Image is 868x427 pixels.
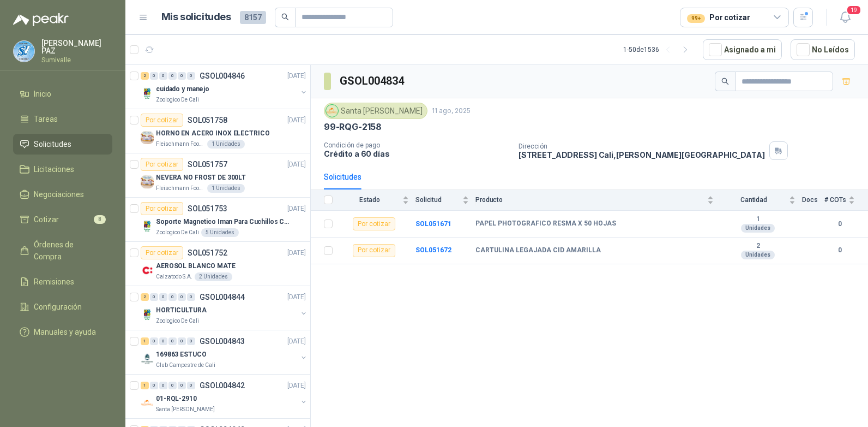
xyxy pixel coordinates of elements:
a: Por cotizarSOL051752[DATE] Company LogoAEROSOL BLANCO MATECalzatodo S.A.2 Unidades [125,242,310,286]
div: 1 Unidades [207,140,245,149]
div: 0 [178,382,186,389]
span: Remisiones [34,276,74,288]
p: [DATE] [287,115,306,126]
p: Calzatodo S.A. [156,272,192,281]
div: 2 [141,293,149,301]
img: Company Logo [141,396,154,410]
img: Company Logo [141,175,154,188]
p: HORTICULTURA [156,305,207,316]
div: Unidades [741,224,775,233]
span: Órdenes de Compra [34,239,102,263]
a: Manuales y ayuda [13,322,112,342]
b: 1 [720,215,795,224]
span: Licitaciones [34,163,74,175]
p: GSOL004843 [200,337,245,345]
div: 0 [187,72,195,80]
p: Fleischmann Foods S.A. [156,140,205,149]
p: cuidado y manejo [156,84,209,94]
b: SOL051671 [415,220,451,228]
div: 2 [141,72,149,80]
a: Configuración [13,296,112,317]
th: Cantidad [720,189,802,211]
p: Sumivalle [41,57,112,63]
img: Logo peakr [13,13,69,26]
a: Negociaciones [13,184,112,205]
b: 0 [824,245,855,256]
p: 11 ago, 2025 [432,106,471,116]
a: Cotizar8 [13,209,112,230]
p: Fleischmann Foods S.A. [156,184,205,193]
span: Negociaciones [34,188,84,200]
div: 5 Unidades [201,228,239,237]
div: Por cotizar [141,246,183,259]
p: 01-RQL-2910 [156,394,197,404]
span: Inicio [34,88,51,100]
img: Company Logo [141,352,154,365]
div: 0 [150,337,158,345]
span: Manuales y ayuda [34,326,96,338]
p: HORNO EN ACERO INOX ELECTRICO [156,128,270,139]
p: NEVERA NO FROST DE 300LT [156,173,246,183]
p: GSOL004844 [200,293,245,301]
h3: GSOL004834 [340,73,406,90]
img: Company Logo [326,105,338,117]
span: search [721,78,729,85]
b: 0 [824,219,855,229]
div: 0 [178,337,186,345]
span: Configuración [34,301,82,313]
th: Docs [802,189,824,211]
div: 2 Unidades [195,272,232,281]
span: search [281,13,289,21]
a: Remisiones [13,271,112,292]
p: GSOL004846 [200,72,245,80]
b: PAPEL PHOTOGRAFICO RESMA X 50 HOJAS [475,220,616,228]
img: Company Logo [141,220,154,233]
p: Soporte Magnetico Iman Para Cuchillos Cocina 37.5 Cm De Lujo [156,217,292,227]
div: 0 [168,293,177,301]
p: [DATE] [287,159,306,170]
p: AEROSOL BLANCO MATE [156,261,236,271]
img: Company Logo [141,131,154,144]
p: SOL051753 [188,205,227,212]
p: SOL051758 [188,116,227,124]
a: Licitaciones [13,159,112,180]
div: Por cotizar [687,11,750,23]
div: 0 [168,72,177,80]
span: Estado [339,196,400,204]
div: Santa [PERSON_NAME] [324,103,427,119]
p: [DATE] [287,336,306,347]
a: Órdenes de Compra [13,234,112,267]
th: Producto [475,189,720,211]
p: [STREET_ADDRESS] Cali , [PERSON_NAME][GEOGRAPHIC_DATA] [519,150,765,159]
div: 0 [168,382,177,389]
button: Asignado a mi [703,39,782,60]
a: 1 0 0 0 0 0 GSOL004843[DATE] Company Logo169863 ESTUCOClub Campestre de Cali [141,335,308,370]
span: Cotizar [34,213,59,226]
div: Por cotizar [141,202,183,215]
div: 0 [159,382,167,389]
span: Producto [475,196,705,204]
div: 0 [187,293,195,301]
div: 1 - 50 de 1536 [623,41,694,58]
p: Club Campestre de Cali [156,361,215,370]
div: 1 [141,382,149,389]
span: # COTs [824,196,846,204]
div: 0 [178,72,186,80]
div: 1 [141,337,149,345]
a: Solicitudes [13,134,112,155]
p: [DATE] [287,204,306,214]
a: Por cotizarSOL051753[DATE] Company LogoSoporte Magnetico Iman Para Cuchillos Cocina 37.5 Cm De Lu... [125,198,310,242]
div: 0 [187,382,195,389]
div: Unidades [741,251,775,259]
button: 19 [835,8,855,27]
b: 2 [720,242,795,251]
span: Cantidad [720,196,787,204]
a: Por cotizarSOL051758[DATE] Company LogoHORNO EN ACERO INOX ELECTRICOFleischmann Foods S.A.1 Unidades [125,109,310,153]
span: 19 [846,5,861,15]
button: No Leídos [791,39,855,60]
a: 2 0 0 0 0 0 GSOL004844[DATE] Company LogoHORTICULTURAZoologico De Cali [141,290,308,325]
div: Solicitudes [324,171,361,183]
p: GSOL004842 [200,382,245,389]
p: SOL051757 [188,161,227,168]
th: # COTs [824,189,868,211]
